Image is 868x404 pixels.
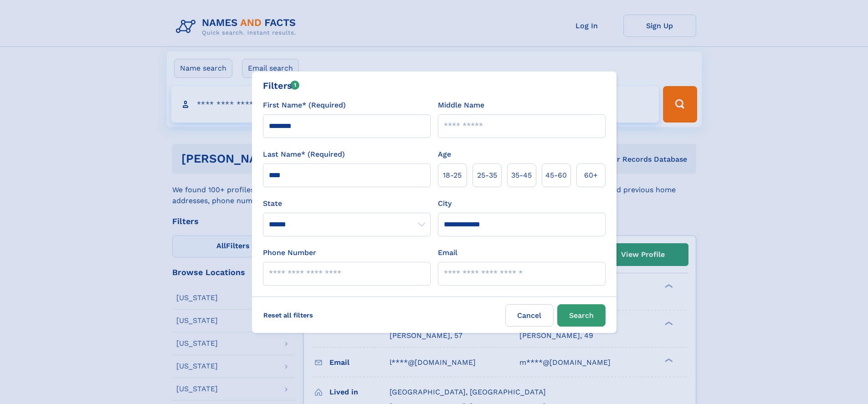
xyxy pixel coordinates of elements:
div: Filters [263,79,300,92]
label: First Name* (Required) [263,100,346,111]
label: Email [438,247,457,258]
label: City [438,198,452,209]
span: 18‑25 [443,170,462,181]
button: Search [557,304,606,327]
span: 35‑45 [511,170,532,181]
label: Reset all filters [257,304,319,326]
span: 45‑60 [545,170,567,181]
span: 60+ [584,170,598,181]
label: State [263,198,431,209]
span: 25‑35 [477,170,497,181]
label: Cancel [505,304,554,327]
label: Phone Number [263,247,316,258]
label: Middle Name [438,100,484,111]
label: Age [438,149,451,160]
label: Last Name* (Required) [263,149,345,160]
